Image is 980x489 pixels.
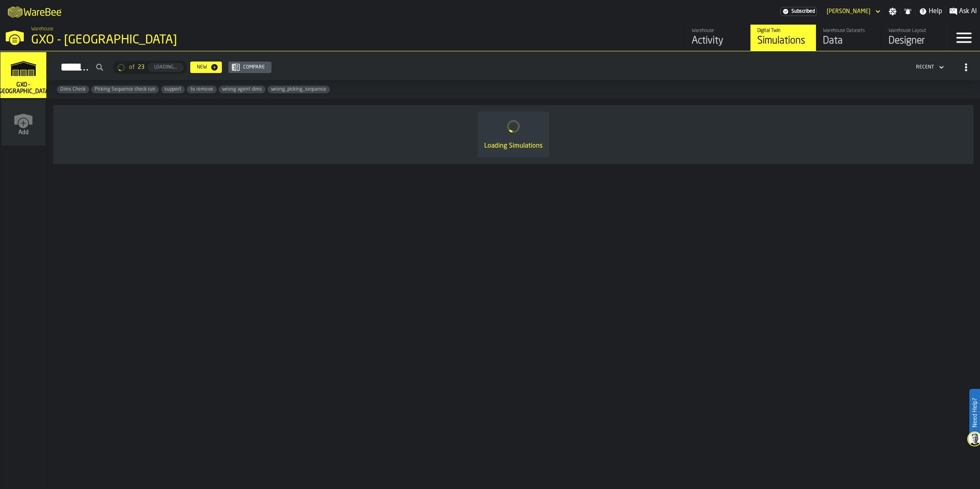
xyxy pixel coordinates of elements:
a: link-to-/wh/i/ae0cd702-8cb1-4091-b3be-0aee77957c79/data [816,25,882,51]
div: New [194,64,210,70]
a: link-to-/wh/i/ae0cd702-8cb1-4091-b3be-0aee77957c79/simulations [750,25,816,51]
button: button-Compare [228,62,271,73]
span: Dims Check [57,87,89,92]
a: link-to-/wh/i/ae0cd702-8cb1-4091-b3be-0aee77957c79/settings/billing [780,7,817,16]
button: button-Loading... [148,63,184,72]
a: link-to-/wh/i/ae0cd702-8cb1-4091-b3be-0aee77957c79/designer [882,25,947,51]
a: link-to-/wh/i/ae0cd702-8cb1-4091-b3be-0aee77957c79/simulations [0,52,46,100]
span: Add [18,129,29,136]
div: Menu Subscription [780,7,817,16]
div: Compare [240,64,268,70]
label: Need Help? [970,390,979,436]
span: 23 [138,64,144,71]
span: Warehouse [31,26,53,32]
div: DropdownMenuValue-Liam Piggott [827,8,871,15]
div: Digital Twin [757,28,809,34]
div: Loading Simulations [484,141,542,151]
span: to remove [187,87,217,92]
div: Activity [692,34,744,48]
label: button-toggle-Help [916,7,946,16]
div: GXO - [GEOGRAPHIC_DATA] [31,33,253,48]
div: DropdownMenuValue-4 [913,62,946,72]
label: button-toggle-Notifications [900,7,915,16]
div: ButtonLoadMore-Loading...-Prev-First-Last [110,61,190,74]
div: ItemListCard- [53,105,973,164]
a: link-to-/wh/new [1,100,46,147]
span: Subscribed [791,9,815,14]
label: button-toggle-Settings [885,7,900,16]
div: Warehouse [692,28,744,34]
span: of [129,64,134,71]
div: Loading... [151,64,180,70]
div: DropdownMenuValue-Liam Piggott [823,7,882,16]
span: Ask AI [959,7,977,16]
a: link-to-/wh/i/ae0cd702-8cb1-4091-b3be-0aee77957c79/feed/ [685,25,750,51]
label: button-toggle-Ask AI [946,7,980,16]
h2: button-Simulations [47,51,980,80]
div: Designer [889,34,941,48]
div: Data [823,34,875,48]
button: button-New [190,62,222,73]
span: support [161,87,185,92]
div: Simulations [757,34,809,48]
div: Warehouse Datasets [823,28,875,34]
label: button-toggle-Menu [948,25,980,51]
span: wrong_picking_sequence [268,87,330,92]
div: Warehouse Layout [889,28,941,34]
span: Picking Sequence check run [91,87,159,92]
div: DropdownMenuValue-4 [916,64,934,70]
span: Help [929,7,942,16]
span: wrong agent dims [219,87,265,92]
